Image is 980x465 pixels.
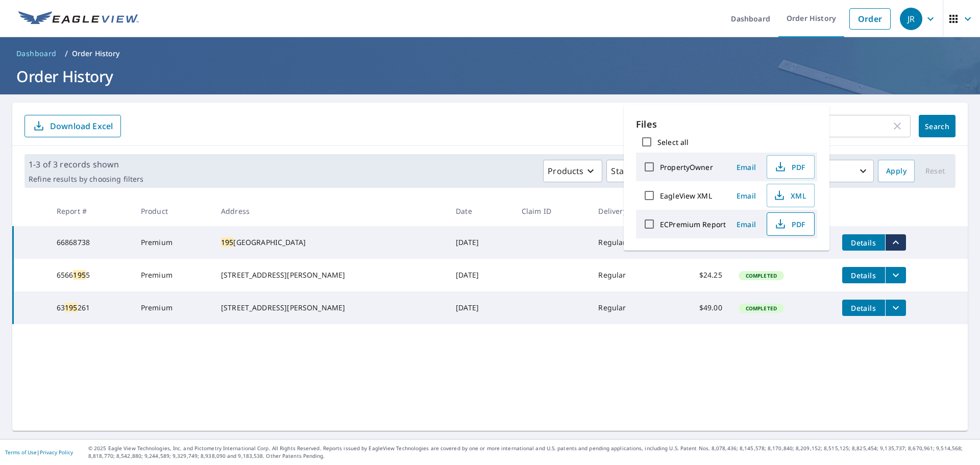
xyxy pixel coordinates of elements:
[734,219,758,229] span: Email
[48,291,133,324] td: 63 261
[885,234,906,251] button: filesDropdownBtn-66868738
[5,449,73,455] p: |
[12,45,61,62] a: Dashboard
[606,160,655,182] button: Status
[590,291,665,324] td: Regular
[133,259,213,291] td: Premium
[72,48,120,59] p: Order History
[842,234,885,251] button: detailsBtn-66868738
[448,196,513,226] th: Date
[543,160,602,182] button: Products
[73,270,85,280] mark: 195
[221,303,439,313] div: [STREET_ADDRESS][PERSON_NAME]
[848,238,879,248] span: Details
[590,196,665,226] th: Delivery
[927,121,947,131] span: Search
[29,175,143,184] p: Refine results by choosing filters
[48,259,133,291] td: 6566 5
[740,272,783,279] span: Completed
[734,162,758,172] span: Email
[886,165,906,178] span: Apply
[773,189,806,202] span: XML
[767,155,815,179] button: PDF
[448,291,513,324] td: [DATE]
[900,8,922,30] div: JR
[665,259,730,291] td: $24.25
[88,445,975,460] p: © 2025 Eagle View Technologies, Inc. and Pictometry International Corp. All Rights Reserved. Repo...
[878,160,915,182] button: Apply
[48,196,133,226] th: Report #
[849,8,891,30] a: Order
[213,196,448,226] th: Address
[590,226,665,259] td: Regular
[842,267,885,283] button: detailsBtn-65661955
[65,47,68,60] li: /
[660,191,712,201] label: EagleView XML
[848,303,879,313] span: Details
[513,196,591,226] th: Claim ID
[636,117,817,131] p: Files
[730,188,763,204] button: Email
[657,137,689,147] label: Select all
[734,191,758,201] span: Email
[24,115,121,137] button: Download Excel
[665,291,730,324] td: $49.00
[660,219,726,229] label: ECPremium Report
[448,226,513,259] td: [DATE]
[767,212,815,236] button: PDF
[548,165,583,177] p: Products
[12,45,968,62] nav: breadcrumb
[730,216,763,232] button: Email
[133,196,213,226] th: Product
[885,300,906,316] button: filesDropdownBtn-63195261
[740,305,783,312] span: Completed
[221,237,233,247] mark: 195
[848,271,879,280] span: Details
[842,300,885,316] button: detailsBtn-63195261
[50,120,113,132] p: Download Excel
[48,226,133,259] td: 66868738
[5,449,37,456] a: Terms of Use
[773,218,806,230] span: PDF
[448,259,513,291] td: [DATE]
[590,259,665,291] td: Regular
[885,267,906,283] button: filesDropdownBtn-65661955
[660,162,713,172] label: PropertyOwner
[16,48,57,59] span: Dashboard
[18,11,139,27] img: EV Logo
[12,66,968,87] h1: Order History
[221,270,439,280] div: [STREET_ADDRESS][PERSON_NAME]
[773,161,806,173] span: PDF
[29,158,143,170] p: 1-3 of 3 records shown
[221,237,439,248] div: [GEOGRAPHIC_DATA]
[65,303,77,312] mark: 195
[767,184,815,207] button: XML
[40,449,73,456] a: Privacy Policy
[730,159,763,175] button: Email
[919,115,955,137] button: Search
[133,226,213,259] td: Premium
[611,165,636,177] p: Status
[133,291,213,324] td: Premium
